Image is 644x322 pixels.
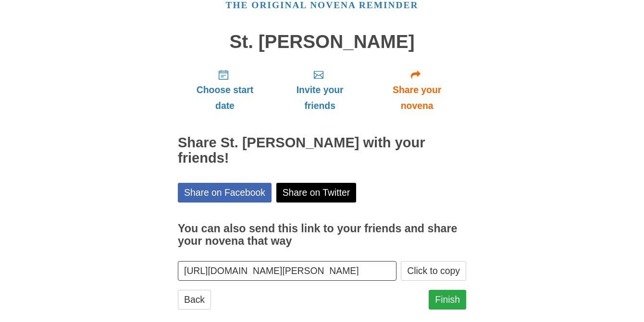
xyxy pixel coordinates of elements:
[272,61,368,119] a: Invite your friends
[178,135,466,166] h2: Share St. [PERSON_NAME] with your friends!
[178,32,466,52] h1: St. [PERSON_NAME]
[401,261,466,281] button: Click to copy
[368,61,466,119] a: Share your novena
[178,290,211,310] a: Back
[276,183,357,203] a: Share on Twitter
[429,290,466,310] a: Finish
[178,223,466,247] h3: You can also send this link to your friends and share your novena that way
[377,82,457,114] span: Share your novena
[178,183,272,203] a: Share on Facebook
[187,82,262,114] span: Choose start date
[282,82,358,114] span: Invite your friends
[178,61,272,119] a: Choose start date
